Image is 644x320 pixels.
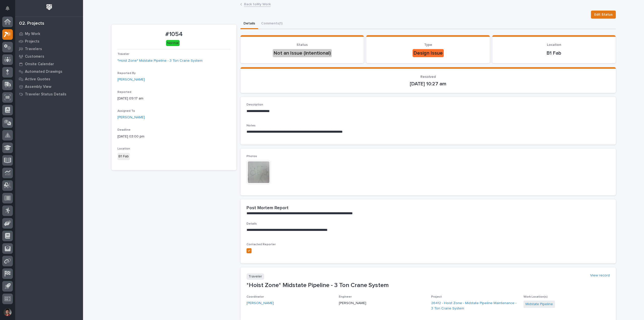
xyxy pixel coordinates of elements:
a: [PERSON_NAME] [117,77,145,82]
p: Automated Drawings [25,69,62,74]
p: B1 Fab [498,50,610,56]
a: Travelers [15,45,83,53]
p: Traveler Status Details [25,92,66,97]
p: Onsite Calendar [25,62,54,66]
span: Details [247,222,257,225]
p: Customers [25,54,44,59]
h2: Post Mortem Report [247,205,289,211]
a: Automated Drawings [15,68,83,75]
span: Work Location(s) [524,295,548,298]
span: Location [547,43,561,47]
span: Edit Status [594,12,613,18]
span: Contacted Reporter [247,243,276,246]
p: #1054 [117,31,230,38]
span: Engineer [339,295,352,298]
div: Notifications [6,6,13,14]
a: Assembly View [15,83,83,90]
a: Active Quotes [15,75,83,83]
p: [DATE] 10:27 am [247,81,610,87]
span: Notes [247,124,256,127]
img: Workspace Logo [45,3,54,12]
span: Reported By [117,72,136,75]
span: Status [297,43,308,47]
div: Normal [166,40,180,46]
button: Edit Status [591,11,616,19]
span: Description [247,103,263,106]
p: *Hoist Zone* Midstate Pipeline - 3 Ton Crane System [247,282,610,289]
button: Details [240,19,258,29]
a: [PERSON_NAME] [247,301,274,306]
a: Back toMy Work [244,1,271,7]
div: Design Issue [413,49,444,57]
a: Traveler Status Details [15,90,83,98]
div: B1 Fab [117,153,130,160]
button: Notifications [2,3,13,14]
a: [PERSON_NAME] [117,115,145,120]
a: Midstate Pipeline [526,302,553,307]
span: Project [431,295,442,298]
p: Projects [25,39,39,44]
p: Assembly View [25,85,51,89]
p: Active Quotes [25,77,50,82]
span: Assigned To [117,110,135,113]
span: Location [117,147,130,150]
span: Traveler [117,53,129,56]
span: Coordinator [247,295,264,298]
div: Not an Issue (intentional) [273,49,332,57]
p: [DATE] 03:00 pm [117,134,230,139]
button: Comments (1) [258,19,286,29]
p: Traveler [247,273,264,280]
span: Photos [247,155,257,158]
a: *Hoist Zone* Midstate Pipeline - 3 Ton Crane System [117,58,203,63]
a: Projects [15,38,83,45]
a: Onsite Calendar [15,60,83,68]
p: [DATE] 09:17 am [117,96,230,101]
a: View record [590,273,610,278]
div: 02. Projects [19,21,44,26]
span: Resolved [420,75,436,79]
button: users-avatar [2,307,13,317]
p: My Work [25,32,40,36]
a: My Work [15,30,83,38]
p: [PERSON_NAME] [339,301,425,306]
a: Customers [15,53,83,60]
a: 26412 - Hoist Zone - Midstate Pipeline Maintenance - 3 Ton Crane System [431,301,517,311]
span: Type [424,43,432,47]
p: Travelers [25,47,42,51]
span: Reported [117,91,131,94]
span: Deadline [117,128,131,131]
